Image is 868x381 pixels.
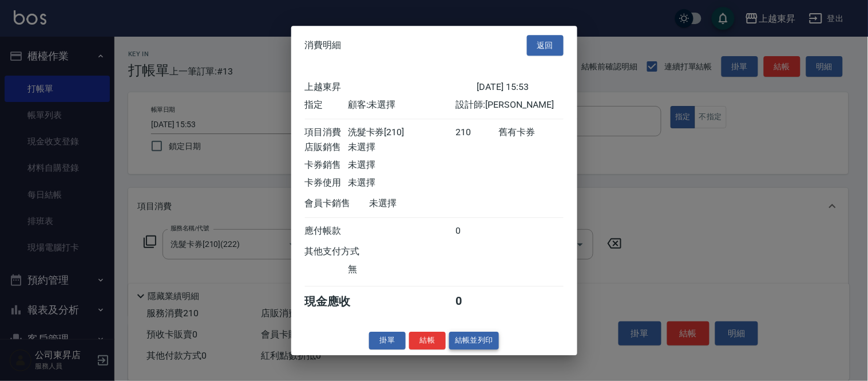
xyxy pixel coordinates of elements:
[348,99,455,111] div: 顧客: 未選擇
[305,177,348,189] div: 卡券使用
[455,127,498,139] div: 210
[305,40,342,51] span: 消費明細
[305,99,348,111] div: 指定
[348,159,455,171] div: 未選擇
[348,142,455,154] div: 未選擇
[348,127,455,139] div: 洗髮卡券[210]
[498,127,563,139] div: 舊有卡券
[348,177,455,189] div: 未選擇
[527,35,564,56] button: 返回
[305,225,348,237] div: 應付帳款
[449,332,499,349] button: 結帳並列印
[305,127,348,139] div: 項目消費
[455,225,498,237] div: 0
[370,198,477,210] div: 未選擇
[409,332,446,349] button: 結帳
[305,198,370,210] div: 會員卡銷售
[369,332,406,349] button: 掛單
[455,99,563,111] div: 設計師: [PERSON_NAME]
[305,142,348,154] div: 店販銷售
[305,159,348,171] div: 卡券銷售
[348,264,455,276] div: 無
[305,246,391,258] div: 其他支付方式
[477,81,564,93] div: [DATE] 15:53
[455,294,498,309] div: 0
[305,81,477,93] div: 上越東昇
[305,294,370,309] div: 現金應收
